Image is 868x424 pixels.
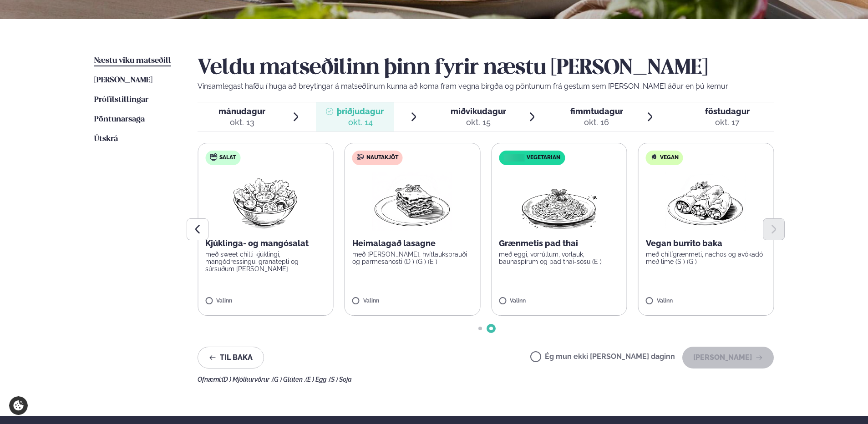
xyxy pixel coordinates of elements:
img: Vegan.svg [650,153,658,161]
img: Spagetti.png [519,172,599,231]
span: Pöntunarsaga [94,116,145,123]
span: Prófílstillingar [94,96,148,104]
span: Nautakjöt [366,154,398,162]
button: Til baka [198,347,264,368]
span: Næstu viku matseðill [94,57,171,65]
img: salad.svg [210,153,217,161]
div: okt. 15 [451,117,506,128]
p: með eggi, vorrúllum, vorlauk, baunaspírum og pad thai-sósu (E ) [499,251,619,265]
h2: Veldu matseðilinn þinn fyrir næstu [PERSON_NAME] [198,56,774,81]
div: okt. 14 [337,117,384,128]
div: okt. 13 [218,117,265,128]
div: okt. 17 [705,117,750,128]
img: Salad.png [225,172,306,231]
a: Næstu viku matseðill [94,56,171,66]
span: (D ) Mjólkurvörur , [222,376,272,383]
button: Next slide [763,218,785,240]
span: (S ) Soja [329,376,352,383]
p: með chilígrænmeti, nachos og avókadó með lime (S ) (G ) [646,251,766,265]
img: icon [501,154,526,162]
img: Enchilada.png [666,172,746,231]
p: Vegan burrito baka [646,238,766,249]
img: Lasagna.png [372,172,452,231]
span: miðvikudagur [451,106,506,116]
span: Go to slide 2 [489,327,493,330]
p: Kjúklinga- og mangósalat [205,238,326,249]
span: Útskrá [94,135,118,143]
p: með [PERSON_NAME], hvítlauksbrauði og parmesanosti (D ) (G ) (E ) [352,251,473,265]
span: þriðjudagur [337,106,384,116]
a: [PERSON_NAME] [94,75,152,86]
span: fimmtudagur [570,106,623,116]
a: Útskrá [94,134,118,145]
span: Vegetarian [527,154,560,162]
button: Previous slide [187,218,208,240]
span: (E ) Egg , [305,376,329,383]
p: Grænmetis pad thai [499,238,619,249]
span: (G ) Glúten , [272,376,305,383]
div: Ofnæmi: [198,376,774,383]
img: beef.svg [357,153,364,161]
span: Go to slide 1 [478,327,482,330]
a: Cookie settings [9,396,28,415]
span: Salat [219,154,236,162]
span: [PERSON_NAME] [94,76,152,84]
span: Vegan [660,154,679,162]
span: föstudagur [705,106,750,116]
span: mánudagur [218,106,265,116]
div: okt. 16 [570,117,623,128]
button: [PERSON_NAME] [682,347,774,368]
p: Vinsamlegast hafðu í huga að breytingar á matseðlinum kunna að koma fram vegna birgða og pöntunum... [198,81,774,92]
p: með sweet chilli kjúklingi, mangódressingu, granatepli og súrsuðum [PERSON_NAME] [205,251,326,273]
a: Pöntunarsaga [94,114,145,125]
p: Heimalagað lasagne [352,238,473,249]
a: Prófílstillingar [94,95,148,106]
